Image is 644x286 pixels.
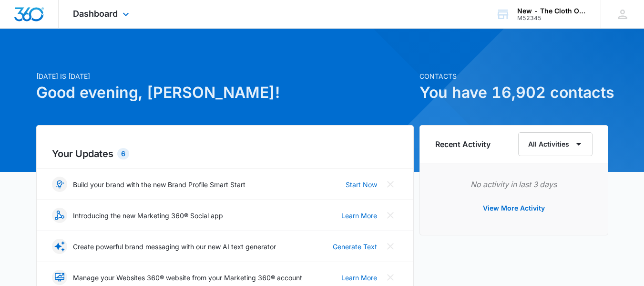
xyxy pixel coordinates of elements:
div: account id [517,15,587,21]
button: Close [383,208,398,223]
div: account name [517,7,587,15]
a: Learn More [341,211,377,221]
span: Dashboard [73,9,118,19]
p: Introducing the new Marketing 360® Social app [73,211,223,221]
p: Contacts [419,71,608,81]
a: Generate Text [333,242,377,252]
p: Manage your Websites 360® website from your Marketing 360® account [73,273,302,283]
p: Build your brand with the new Brand Profile Smart Start [73,180,245,190]
p: Create powerful brand messaging with our new AI text generator [73,242,276,252]
div: 6 [117,148,129,159]
button: View More Activity [473,197,554,220]
h6: Recent Activity [435,138,491,150]
button: Close [383,270,398,285]
a: Learn More [341,273,377,283]
a: Start Now [346,180,377,190]
button: Close [383,239,398,254]
h2: Your Updates [52,147,398,161]
button: Close [383,177,398,192]
p: No activity in last 3 days [435,179,593,190]
h1: You have 16,902 contacts [419,81,608,104]
button: All Activities [518,132,593,156]
h1: Good evening, [PERSON_NAME]! [36,81,414,104]
p: [DATE] is [DATE] [36,71,414,81]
